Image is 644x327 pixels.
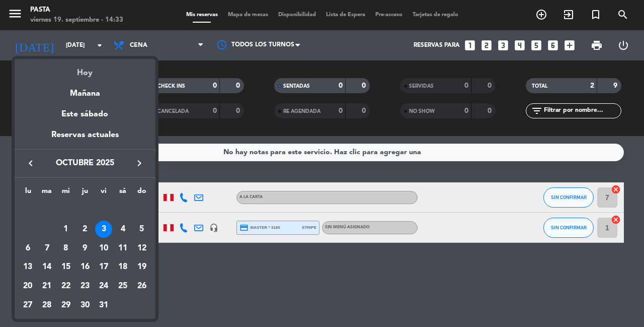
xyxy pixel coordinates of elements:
[113,257,132,277] td: 18 de octubre de 2025
[22,157,40,170] button: keyboard_arrow_left
[114,278,131,295] div: 25
[56,257,75,277] td: 15 de octubre de 2025
[19,239,38,258] td: 6 de octubre de 2025
[57,297,74,314] div: 29
[37,277,56,296] td: 21 de octubre de 2025
[56,296,75,315] td: 29 de octubre de 2025
[75,239,95,258] td: 9 de octubre de 2025
[38,258,55,276] div: 14
[113,185,132,201] th: sábado
[75,296,95,315] td: 30 de octubre de 2025
[94,277,113,296] td: 24 de octubre de 2025
[37,185,56,201] th: martes
[15,59,155,80] div: Hoy
[40,157,130,170] span: octubre 2025
[56,220,75,239] td: 1 de octubre de 2025
[76,221,94,238] div: 2
[95,240,112,257] div: 10
[114,240,131,257] div: 11
[95,278,112,295] div: 24
[38,278,55,295] div: 21
[75,277,95,296] td: 23 de octubre de 2025
[57,221,74,238] div: 1
[19,257,38,277] td: 13 de octubre de 2025
[15,100,155,128] div: Este sábado
[57,278,74,295] div: 22
[56,185,75,201] th: miércoles
[114,221,131,238] div: 4
[76,240,94,257] div: 9
[19,201,151,220] td: OCT.
[95,221,112,238] div: 3
[113,277,132,296] td: 25 de octubre de 2025
[94,220,113,239] td: 3 de octubre de 2025
[20,297,37,314] div: 27
[37,239,56,258] td: 7 de octubre de 2025
[19,185,38,201] th: lunes
[15,80,155,100] div: Mañana
[133,278,150,295] div: 26
[76,278,94,295] div: 23
[57,240,74,257] div: 8
[25,157,37,169] i: keyboard_arrow_left
[95,258,112,276] div: 17
[114,258,131,276] div: 18
[56,239,75,258] td: 8 de octubre de 2025
[76,258,94,276] div: 16
[94,185,113,201] th: viernes
[37,257,56,277] td: 14 de octubre de 2025
[76,297,94,314] div: 30
[38,240,55,257] div: 7
[95,297,112,314] div: 31
[133,240,150,257] div: 12
[132,257,151,277] td: 19 de octubre de 2025
[37,296,56,315] td: 28 de octubre de 2025
[20,278,37,295] div: 20
[132,185,151,201] th: domingo
[15,128,155,149] div: Reservas actuales
[56,277,75,296] td: 22 de octubre de 2025
[132,220,151,239] td: 5 de octubre de 2025
[130,157,148,170] button: keyboard_arrow_right
[94,257,113,277] td: 17 de octubre de 2025
[20,240,37,257] div: 6
[94,239,113,258] td: 10 de octubre de 2025
[132,277,151,296] td: 26 de octubre de 2025
[19,277,38,296] td: 20 de octubre de 2025
[57,258,74,276] div: 15
[20,258,37,276] div: 13
[75,185,95,201] th: jueves
[113,239,132,258] td: 11 de octubre de 2025
[133,221,150,238] div: 5
[75,220,95,239] td: 2 de octubre de 2025
[94,296,113,315] td: 31 de octubre de 2025
[75,257,95,277] td: 16 de octubre de 2025
[132,239,151,258] td: 12 de octubre de 2025
[133,157,145,169] i: keyboard_arrow_right
[113,220,132,239] td: 4 de octubre de 2025
[19,296,38,315] td: 27 de octubre de 2025
[133,258,150,276] div: 19
[38,297,55,314] div: 28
